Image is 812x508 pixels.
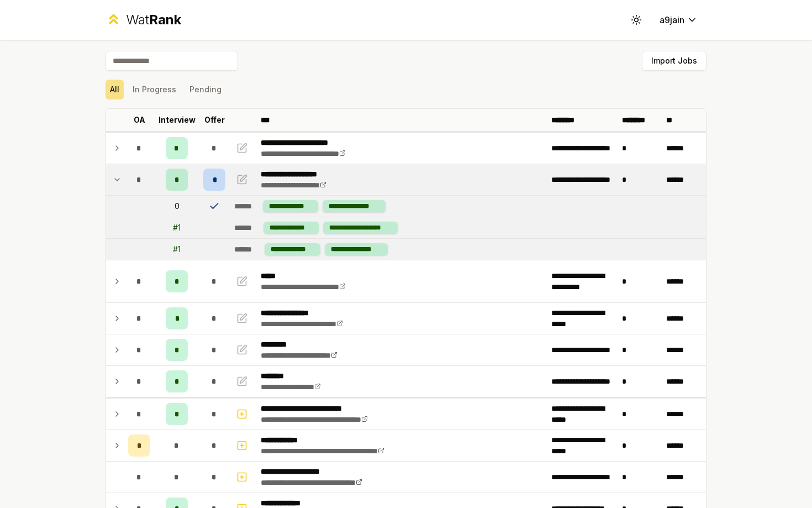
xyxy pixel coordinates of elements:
[159,114,196,125] p: Interview
[149,12,181,28] span: Rank
[126,11,181,29] div: Wat
[106,11,181,29] a: WatRank
[642,51,706,71] button: Import Jobs
[106,80,124,99] button: All
[173,222,181,233] div: # 1
[185,80,226,99] button: Pending
[204,114,225,125] p: Offer
[651,10,706,30] button: a9jain
[660,13,684,27] span: a9jain
[155,196,199,217] td: 0
[128,80,181,99] button: In Progress
[173,244,181,255] div: # 1
[134,114,145,125] p: OA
